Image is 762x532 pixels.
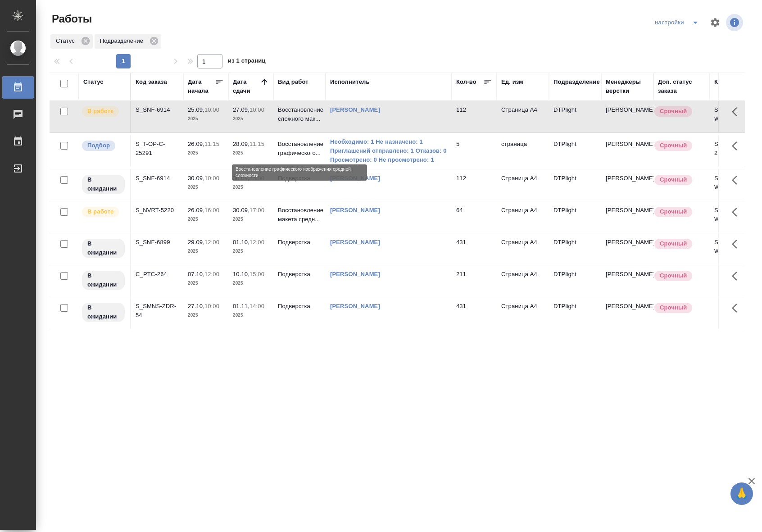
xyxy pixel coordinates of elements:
[726,135,748,157] button: Здесь прячутся важные кнопки
[136,105,179,114] div: S_SNF-6914
[606,238,649,247] p: [PERSON_NAME]
[188,271,204,277] p: 07.10,
[549,101,601,132] td: DTPlight
[452,169,497,201] td: 112
[204,106,219,113] p: 10:00
[188,141,204,147] p: 26.09,
[136,77,167,86] div: Код заказа
[710,233,762,265] td: S_SNF-6899-WK-015
[452,101,497,132] td: 112
[497,135,549,167] td: страница
[188,279,224,288] p: 2025
[606,77,649,95] div: Менеджеры верстки
[204,271,219,277] p: 12:00
[249,239,264,246] p: 12:00
[228,55,266,68] span: из 1 страниц
[233,183,269,192] p: 2025
[100,36,146,45] p: Подразделение
[233,311,269,320] p: 2025
[660,141,687,150] p: Срочный
[95,34,161,49] div: Подразделение
[549,265,601,297] td: DTPlight
[452,201,497,233] td: 64
[330,106,380,113] a: [PERSON_NAME]
[188,215,224,224] p: 2025
[188,149,224,158] p: 2025
[497,101,549,132] td: Страница А4
[497,201,549,233] td: Страница А4
[606,270,649,279] p: [PERSON_NAME]
[710,169,762,201] td: S_SNF-6914-WK-008
[50,34,93,49] div: Статус
[710,101,762,132] td: S_SNF-6914-WK-010
[87,175,119,193] p: В ожидании
[188,114,224,123] p: 2025
[233,271,249,277] p: 10.10,
[330,175,380,182] a: [PERSON_NAME]
[660,271,687,280] p: Срочный
[497,297,549,329] td: Страница А4
[658,77,705,95] div: Доп. статус заказа
[233,114,269,123] p: 2025
[136,174,179,183] div: S_SNF-6914
[497,169,549,201] td: Страница А4
[136,302,179,320] div: S_SMNS-ZDR-54
[606,105,649,114] p: [PERSON_NAME]
[81,174,126,195] div: Исполнитель назначен, приступать к работе пока рано
[710,135,762,167] td: S_T-OP-C-25291-WK-011
[136,238,179,247] div: S_SNF-6899
[81,206,126,218] div: Исполнитель выполняет работу
[56,36,78,45] p: Статус
[330,271,380,277] a: [PERSON_NAME]
[549,201,601,233] td: DTPlight
[704,12,726,33] span: Настроить таблицу
[660,207,687,216] p: Срочный
[497,233,549,265] td: Страница А4
[606,140,649,149] p: [PERSON_NAME]
[81,270,126,291] div: Исполнитель назначен, приступать к работе пока рано
[278,238,321,247] p: Подверстка
[204,141,219,147] p: 11:15
[660,239,687,248] p: Срочный
[456,77,476,86] div: Кол-во
[549,297,601,329] td: DTPlight
[188,106,204,113] p: 25.09,
[81,238,126,259] div: Исполнитель назначен, приступать к работе пока рано
[204,303,219,309] p: 10:00
[188,303,204,309] p: 27.10,
[188,183,224,192] p: 2025
[278,174,321,183] p: Подверстка
[188,239,204,246] p: 29.09,
[452,233,497,265] td: 431
[452,297,497,329] td: 431
[726,297,748,319] button: Здесь прячутся важные кнопки
[83,77,104,86] div: Статус
[653,15,704,30] div: split button
[330,239,380,246] a: [PERSON_NAME]
[81,302,126,323] div: Исполнитель назначен, приступать к работе пока рано
[710,201,762,233] td: S_NVRT-5220-WK-012
[233,303,249,309] p: 01.11,
[233,279,269,288] p: 2025
[233,239,249,246] p: 01.10,
[278,270,321,279] p: Подверстка
[87,271,119,289] p: В ожидании
[660,107,687,116] p: Срочный
[553,77,600,86] div: Подразделение
[136,270,179,279] div: C_PTC-264
[136,140,179,158] div: S_T-OP-C-25291
[726,233,748,255] button: Здесь прячутся важные кнопки
[233,215,269,224] p: 2025
[233,141,249,147] p: 28.09,
[87,107,113,116] p: В работе
[730,482,753,505] button: 🙏
[452,265,497,297] td: 211
[549,169,601,201] td: DTPlight
[136,206,179,215] div: S_NVRT-5220
[204,239,219,246] p: 12:00
[606,302,649,311] p: [PERSON_NAME]
[660,303,687,312] p: Срочный
[726,14,745,31] span: Посмотреть информацию
[606,206,649,215] p: [PERSON_NAME]
[278,105,321,123] p: Восстановление сложного мак...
